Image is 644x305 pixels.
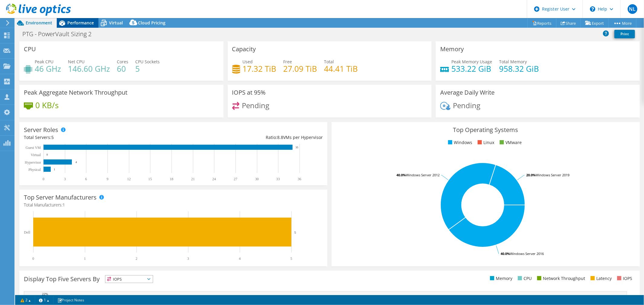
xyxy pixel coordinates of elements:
h3: IOPS at 95% [232,89,266,96]
text: 21 [191,177,195,181]
span: Total Memory [499,59,527,64]
a: Reports [527,18,556,28]
text: 33 [276,177,280,181]
text: 1 [84,256,86,261]
text: Hypervisor [25,160,41,165]
text: 3 [64,177,66,181]
text: Virtual [31,153,41,157]
span: NL [628,4,637,14]
text: 18 [170,177,173,181]
a: Project Notes [53,296,88,304]
h4: Total Manufacturers: [24,202,323,208]
span: Cores [117,59,128,64]
text: 30 [255,177,259,181]
span: Total [324,59,334,64]
text: 35 [296,146,299,149]
text: 0 [46,153,48,156]
text: 27 [234,177,237,181]
tspan: 20.0% [526,173,536,177]
li: Latency [589,275,612,282]
text: 12 [127,177,131,181]
h4: 5 [135,65,160,72]
tspan: Windows Server 2019 [536,173,569,177]
div: Total Servers: [24,134,173,141]
text: 2 [136,256,137,261]
span: CPU Sockets [135,59,160,64]
span: Net CPU [68,59,85,64]
text: 36 [298,177,301,181]
h3: Top Operating Systems [336,127,635,133]
span: Free [284,59,292,64]
text: 1 [54,168,55,171]
span: Pending [242,100,269,110]
text: 22% [42,292,48,296]
h4: 146.60 GHz [68,65,110,72]
span: Peak CPU [35,59,53,64]
text: Physical [28,168,41,172]
h4: 958.32 GiB [499,65,539,72]
text: 4 [239,256,241,261]
span: Environment [26,20,52,26]
tspan: Windows Server 2012 [406,173,440,177]
a: More [608,18,636,28]
span: 5 [51,134,54,140]
text: 15 [148,177,152,181]
span: Virtual [109,20,123,26]
text: 0 [32,256,34,261]
h3: Average Daily Write [440,89,495,96]
h4: 17.32 TiB [243,65,277,72]
h3: Server Roles [24,127,58,133]
text: 5 [290,256,292,261]
span: Performance [67,20,94,26]
tspan: Windows Server 2016 [510,251,544,256]
h3: Capacity [232,46,256,52]
h4: 0 KB/s [35,102,59,108]
li: Memory [489,275,512,282]
span: IOPS [105,275,153,283]
text: 24 [212,177,216,181]
text: 0 [43,177,44,181]
span: Peak Memory Usage [451,59,492,64]
a: Export [581,18,609,28]
li: Linux [476,139,494,146]
a: 2 [16,296,35,304]
text: Guest VM [26,146,41,150]
h4: 60 [117,65,128,72]
h4: 44.41 TiB [324,65,358,72]
text: 6 [85,177,87,181]
text: Dell [24,230,30,234]
h3: Top Server Manufacturers [24,194,97,201]
svg: \n [590,6,595,12]
h4: 533.22 GiB [451,65,492,72]
li: Network Throughput [536,275,585,282]
span: Pending [453,100,480,110]
text: 4 [75,161,77,164]
text: 5 [294,231,296,234]
li: Windows [447,139,472,146]
span: Cloud Pricing [138,20,165,26]
a: Print [614,30,635,38]
span: 8.8 [277,134,283,140]
a: 1 [35,296,53,304]
li: CPU [516,275,532,282]
h3: Peak Aggregate Network Throughput [24,89,127,96]
div: Ratio: VMs per Hypervisor [173,134,323,141]
h3: Memory [440,46,464,52]
h3: CPU [24,46,36,52]
h1: PTG - PowerVault Sizing 2 [20,31,101,37]
span: 1 [62,202,65,208]
tspan: 40.0% [396,173,406,177]
tspan: 40.0% [501,251,510,256]
text: 3 [187,256,189,261]
span: Used [243,59,253,64]
li: IOPS [616,275,632,282]
text: 9 [107,177,108,181]
h4: 46 GHz [35,65,61,72]
li: VMware [498,139,522,146]
h4: 27.09 TiB [284,65,317,72]
a: Share [556,18,581,28]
